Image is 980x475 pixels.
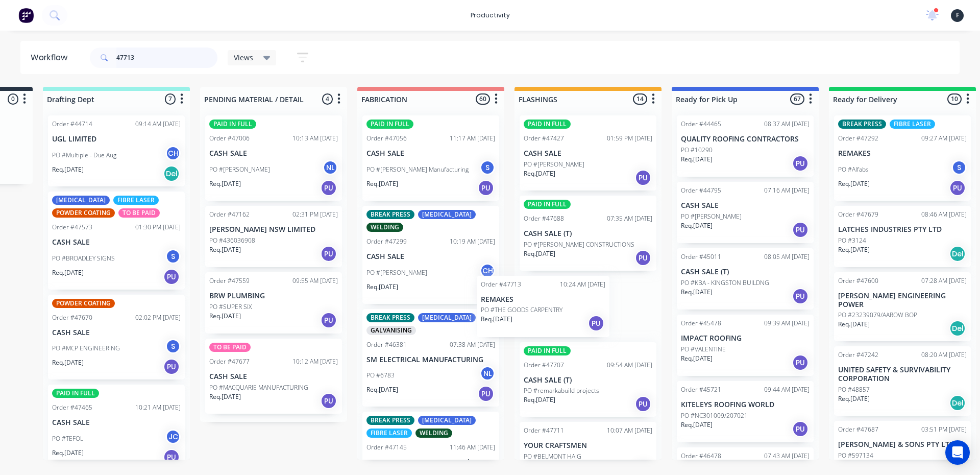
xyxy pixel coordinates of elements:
[465,8,515,23] div: productivity
[31,52,72,64] div: Workflow
[116,47,217,68] input: Search for orders...
[956,11,959,20] span: F
[234,52,253,63] span: Views
[945,440,970,465] div: Open Intercom Messenger
[18,8,34,23] img: Factory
